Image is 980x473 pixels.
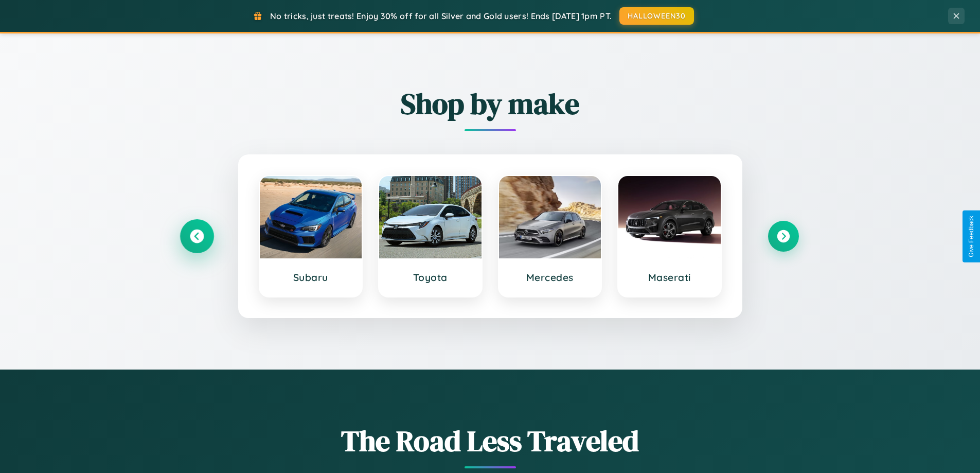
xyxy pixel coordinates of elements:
[182,421,799,461] h1: The Road Less Traveled
[968,216,975,257] div: Give Feedback
[509,271,591,284] h3: Mercedes
[619,7,694,25] button: HALLOWEEN30
[389,271,471,284] h3: Toyota
[270,271,352,284] h3: Subaru
[270,11,612,21] span: No tricks, just treats! Enjoy 30% off for all Silver and Gold users! Ends [DATE] 1pm PT.
[629,271,710,284] h3: Maserati
[182,84,799,124] h2: Shop by make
